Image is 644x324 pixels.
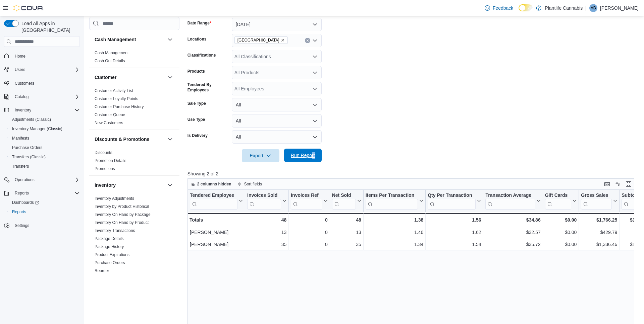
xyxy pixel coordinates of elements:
[428,192,476,210] div: Qty Per Transaction
[166,135,174,143] button: Discounts & Promotions
[581,229,617,237] div: $429.79
[9,198,42,207] a: Dashboards
[12,106,34,114] button: Inventory
[15,94,29,99] span: Catalog
[9,208,80,216] span: Reports
[95,260,125,265] span: Purchase Orders
[9,144,45,152] a: Purchase Orders
[95,268,109,273] a: Reorder
[95,88,133,93] a: Customer Activity List
[190,192,237,210] div: Tendered Employee
[485,192,540,210] button: Transaction Average
[232,114,322,128] button: All
[428,241,481,249] div: 1.54
[9,162,32,170] a: Transfers
[603,180,611,188] button: Keyboard shortcuts
[166,73,174,81] button: Customer
[485,241,540,249] div: $35.72
[545,229,577,237] div: $0.00
[312,38,318,43] button: Open list of options
[95,104,144,109] span: Customer Purchase History
[95,88,133,93] span: Customer Activity List
[12,79,37,87] a: Customers
[247,241,286,249] div: 35
[166,35,174,44] button: Cash Management
[247,192,281,199] div: Invoices Sold
[625,180,633,188] button: Enter fullscreen
[312,86,318,91] button: Open list of options
[95,158,126,163] a: Promotion Details
[428,192,476,199] div: Qty Per Transaction
[95,112,125,117] a: Customer Queue
[519,4,533,11] input: Dark Mode
[332,192,356,199] div: Net Sold
[89,49,179,68] div: Cash Management
[190,216,243,224] div: Totals
[95,204,149,209] span: Inventory by Product Historical
[95,228,135,233] a: Inventory Transactions
[95,50,128,56] span: Cash Management
[13,5,44,11] img: Cova
[291,241,327,249] div: 0
[247,216,286,224] div: 48
[95,244,124,249] span: Package History
[12,176,37,184] button: Operations
[12,52,80,60] span: Home
[95,196,134,201] a: Inventory Adjustments
[247,192,281,210] div: Invoices Sold
[9,153,48,161] a: Transfers (Classic)
[187,36,207,42] label: Locations
[15,190,29,196] span: Reports
[95,166,115,171] a: Promotions
[589,4,597,12] div: Aaron Black
[15,107,31,113] span: Inventory
[545,192,577,210] button: Gift Cards
[190,229,243,237] div: [PERSON_NAME]
[15,177,35,182] span: Operations
[12,176,80,184] span: Operations
[12,66,28,74] button: Users
[246,149,275,162] span: Export
[95,220,149,225] span: Inventory On Hand by Product
[291,229,327,237] div: 0
[7,134,83,143] button: Manifests
[12,106,80,114] span: Inventory
[291,192,322,210] div: Invoices Ref
[581,192,612,210] div: Gross Sales
[284,149,322,162] button: Run Report
[237,37,279,44] span: [GEOGRAPHIC_DATA]
[166,181,174,189] button: Inventory
[365,192,423,210] button: Items Per Transaction
[190,192,237,199] div: Tendered Employee
[95,204,149,209] a: Inventory by Product Historical
[95,150,112,155] a: Discounts
[7,124,83,134] button: Inventory Manager (Classic)
[187,53,216,58] label: Classifications
[95,252,129,257] a: Product Expirations
[428,216,481,224] div: 1.56
[187,82,229,93] label: Tendered By Employees
[585,4,587,12] p: |
[95,136,149,143] h3: Discounts & Promotions
[545,4,583,12] p: Plantlife Cannabis
[15,223,29,228] span: Settings
[9,125,80,133] span: Inventory Manager (Classic)
[332,192,356,210] div: Net Sold
[332,192,361,210] button: Net Sold
[365,192,418,210] div: Items Per Transaction
[7,162,83,171] button: Transfers
[1,175,83,184] button: Operations
[187,133,208,138] label: Is Delivery
[7,115,83,124] button: Adjustments (Classic)
[12,136,29,141] span: Manifests
[12,189,32,197] button: Reports
[95,182,165,188] button: Inventory
[366,229,424,237] div: 1.46
[12,189,80,197] span: Reports
[232,130,322,144] button: All
[187,117,205,122] label: Use Type
[95,268,109,273] span: Reorder
[95,36,136,43] h3: Cash Management
[9,198,80,207] span: Dashboards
